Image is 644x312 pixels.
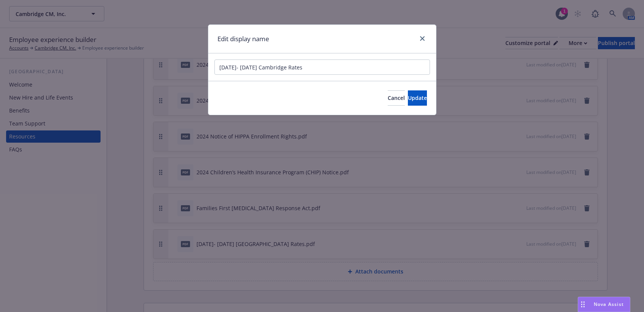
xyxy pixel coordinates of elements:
span: Nova Assist [594,301,624,307]
button: Cancel [388,90,405,106]
span: Cancel [388,94,405,101]
button: Update [408,90,427,106]
h1: Edit display name [217,34,269,44]
button: Nova Assist [578,297,630,312]
a: close [418,34,427,43]
span: Update [408,94,427,101]
div: Drag to move [578,297,588,312]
